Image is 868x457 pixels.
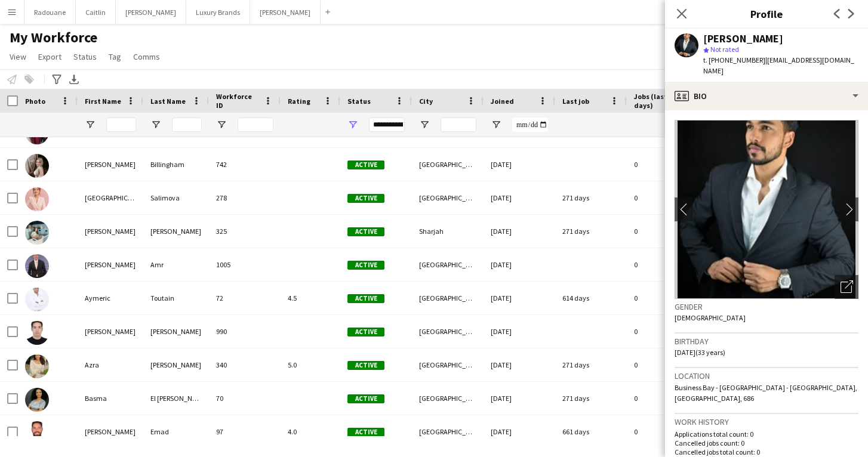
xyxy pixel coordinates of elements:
[25,421,49,445] img: Bassam Emad
[484,248,555,281] div: [DATE]
[25,221,49,245] img: Aya Cheaito
[627,282,704,314] div: 0
[484,348,555,381] div: [DATE]
[627,148,704,181] div: 0
[209,315,281,348] div: 990
[627,415,704,448] div: 0
[675,301,858,312] h3: Gender
[627,215,704,248] div: 0
[209,148,281,181] div: 742
[441,118,476,132] input: City Filter Input
[25,97,45,106] span: Photo
[675,313,746,322] span: [DEMOGRAPHIC_DATA]
[281,282,340,314] div: 4.5
[85,97,121,106] span: First Name
[627,315,704,348] div: 0
[675,447,858,456] p: Cancelled jobs total count: 0
[104,49,126,64] a: Tag
[484,148,555,181] div: [DATE]
[491,119,501,130] button: Open Filter Menu
[665,82,868,110] div: Bio
[675,336,858,347] h3: Birthday
[627,348,704,381] div: 0
[675,120,858,299] img: Crew avatar or photo
[627,181,704,214] div: 0
[347,227,384,236] span: Active
[67,72,81,87] app-action-btn: Export XLSX
[172,118,202,132] input: Last Name Filter Input
[106,118,136,132] input: First Name Filter Input
[25,388,49,412] img: Basma El Habashy
[128,49,165,64] a: Comms
[835,275,858,299] div: Open photos pop-in
[555,348,627,381] div: 271 days
[675,370,858,381] h3: Location
[24,1,76,24] button: Radouane
[78,415,143,448] div: [PERSON_NAME]
[78,382,143,415] div: Basma
[10,51,26,62] span: View
[412,148,484,181] div: [GEOGRAPHIC_DATA]
[38,51,61,62] span: Export
[675,416,858,427] h3: Work history
[209,248,281,281] div: 1005
[491,97,514,106] span: Joined
[25,254,49,278] img: Ayman Amr
[143,415,209,448] div: Emad
[703,55,765,64] span: t. [PHONE_NUMBER]
[703,33,783,44] div: [PERSON_NAME]
[69,49,101,64] a: Status
[412,215,484,248] div: Sharjah
[347,361,384,370] span: Active
[209,181,281,214] div: 278
[216,119,227,130] button: Open Filter Menu
[5,49,31,64] a: View
[562,97,589,106] span: Last job
[484,282,555,314] div: [DATE]
[710,45,739,54] span: Not rated
[347,119,358,130] button: Open Filter Menu
[347,328,384,336] span: Active
[238,118,273,132] input: Workforce ID Filter Input
[25,354,49,378] img: Azra Imtiyaz
[85,119,96,130] button: Open Filter Menu
[412,382,484,415] div: [GEOGRAPHIC_DATA]
[143,215,209,248] div: [PERSON_NAME]
[347,97,371,106] span: Status
[150,97,186,106] span: Last Name
[555,215,627,248] div: 271 days
[33,49,66,64] a: Export
[209,215,281,248] div: 325
[25,288,49,311] img: Aymeric Toutain
[10,29,97,47] span: My Workforce
[347,194,384,203] span: Active
[419,119,430,130] button: Open Filter Menu
[78,148,143,181] div: [PERSON_NAME]
[675,430,858,439] p: Applications total count: 0
[419,97,433,106] span: City
[412,315,484,348] div: [GEOGRAPHIC_DATA]
[209,415,281,448] div: 97
[76,1,116,24] button: Caitlin
[347,294,384,303] span: Active
[555,415,627,448] div: 661 days
[347,160,384,169] span: Active
[109,51,121,62] span: Tag
[665,6,868,21] h3: Profile
[484,315,555,348] div: [DATE]
[484,415,555,448] div: [DATE]
[150,119,161,130] button: Open Filter Menu
[703,55,854,75] span: | [EMAIL_ADDRESS][DOMAIN_NAME]
[186,1,250,24] button: Luxury Brands
[209,348,281,381] div: 340
[627,382,704,415] div: 0
[555,382,627,415] div: 271 days
[78,181,143,214] div: [GEOGRAPHIC_DATA]
[25,321,49,345] img: Azad Baig Sultan Hussain
[25,154,49,178] img: Ashley Billingham
[675,383,857,403] span: Business Bay - [GEOGRAPHIC_DATA] - [GEOGRAPHIC_DATA], [GEOGRAPHIC_DATA], 686
[73,51,97,62] span: Status
[143,315,209,348] div: [PERSON_NAME]
[347,428,384,437] span: Active
[412,248,484,281] div: [GEOGRAPHIC_DATA]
